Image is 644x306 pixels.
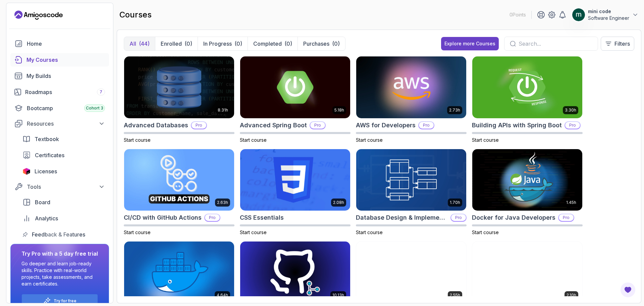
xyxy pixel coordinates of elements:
h2: Advanced Databases [124,121,188,130]
button: Completed(0) [248,37,298,50]
a: roadmaps [10,85,109,99]
p: mini code [588,8,629,15]
p: 1.70h [450,200,460,205]
button: Open Feedback Button [620,282,636,298]
p: 3.30h [565,107,576,113]
img: Database Design & Implementation card [356,149,466,211]
span: Certificates [35,151,64,159]
p: Completed [253,40,282,48]
span: Start course [472,137,499,143]
p: 4.64h [217,293,228,298]
div: (44) [139,40,150,48]
a: home [10,37,109,50]
div: Tools [27,183,105,191]
span: Cohort 3 [86,105,103,111]
div: My Builds [26,72,105,80]
p: Enrolled [161,40,182,48]
button: In Progress(0) [198,37,248,50]
img: Docker for Java Developers card [472,149,582,211]
div: (0) [332,40,340,48]
p: Purchases [303,40,329,48]
div: Roadmaps [25,88,105,96]
h2: Building APIs with Spring Boot [472,121,562,130]
span: Start course [124,229,151,235]
div: Bootcamp [27,104,105,112]
button: All(44) [124,37,155,50]
span: Start course [124,137,151,143]
h2: AWS for Developers [356,121,416,130]
h2: Database Design & Implementation [356,213,448,222]
p: Pro [419,122,434,129]
a: licenses [18,165,109,178]
a: feedback [18,228,109,241]
p: 1.45h [566,200,576,205]
p: Filters [614,40,630,48]
button: Explore more Courses [441,37,499,50]
button: Resources [10,118,109,130]
img: CSS Essentials card [240,149,350,211]
p: Pro [565,122,580,129]
span: Board [35,198,50,206]
h2: CSS Essentials [240,213,284,222]
img: Git & GitHub Fundamentals card [356,242,466,303]
p: 10.13h [332,293,344,298]
button: Purchases(0) [298,37,345,50]
p: 2.63h [217,200,228,205]
span: Analytics [35,214,58,222]
a: courses [10,53,109,67]
span: Textbook [35,135,59,143]
a: Landing page [14,10,63,20]
p: Try for free [54,298,76,304]
button: Tools [10,181,109,193]
p: 2.55h [450,293,460,298]
a: analytics [18,212,109,225]
button: Filters [601,37,634,51]
p: Pro [310,122,325,129]
img: Building APIs with Spring Boot card [472,56,582,118]
p: 2.73h [449,107,460,113]
div: Explore more Courses [444,40,495,47]
p: Pro [559,214,574,221]
a: textbook [18,132,109,146]
span: Start course [356,137,383,143]
a: bootcamp [10,101,109,115]
p: All [129,40,136,48]
div: Resources [27,120,105,128]
h2: courses [119,9,152,20]
span: Start course [240,229,267,235]
a: board [18,195,109,209]
p: 2.10h [567,293,576,298]
button: Enrolled(0) [155,37,198,50]
p: Software Engineer [588,15,629,21]
a: certificates [18,148,109,162]
h2: CI/CD with GitHub Actions [124,213,202,222]
span: Start course [472,229,499,235]
img: CI/CD with GitHub Actions card [124,149,234,211]
p: In Progress [203,40,232,48]
img: Git for Professionals card [240,242,350,303]
img: Advanced Databases card [124,56,234,118]
img: Docker For Professionals card [124,242,234,303]
input: Search... [519,40,592,48]
img: user profile image [572,8,585,21]
img: AWS for Developers card [356,56,466,118]
span: Feedback & Features [32,230,85,238]
div: My Courses [26,56,105,64]
h2: Advanced Spring Boot [240,121,307,130]
a: builds [10,69,109,83]
img: GitHub Toolkit card [472,242,582,303]
span: Start course [356,229,383,235]
p: Pro [192,122,206,129]
p: Pro [205,214,220,221]
div: (0) [284,40,292,48]
span: 7 [100,89,102,95]
p: 2.08h [333,200,344,205]
p: 0 Points [509,11,526,18]
p: Go deeper and learn job-ready skills. Practice with real-world projects, take assessments, and ea... [21,260,98,287]
div: Home [27,40,105,48]
div: (0) [184,40,192,48]
span: Licenses [35,167,57,175]
button: user profile imagemini codeSoftware Engineer [572,8,639,21]
h2: Docker for Java Developers [472,213,555,222]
